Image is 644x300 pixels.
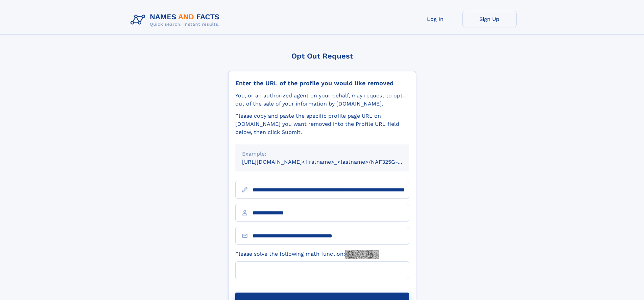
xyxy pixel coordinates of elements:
[235,79,409,87] div: Enter the URL of the profile you would like removed
[462,11,517,27] a: Sign Up
[408,11,462,27] a: Log In
[235,92,409,108] div: You, or an authorized agent on your behalf, may request to opt-out of the sale of your informatio...
[235,112,409,136] div: Please copy and paste the specific profile page URL on [DOMAIN_NAME] you want removed into the Pr...
[228,52,416,60] div: Opt Out Request
[242,150,402,158] div: Example:
[242,159,422,165] small: [URL][DOMAIN_NAME]<firstname>_<lastname>/NAF325G-xxxxxxxx
[235,250,379,259] label: Please solve the following math function:
[128,11,225,29] img: Logo Names and Facts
